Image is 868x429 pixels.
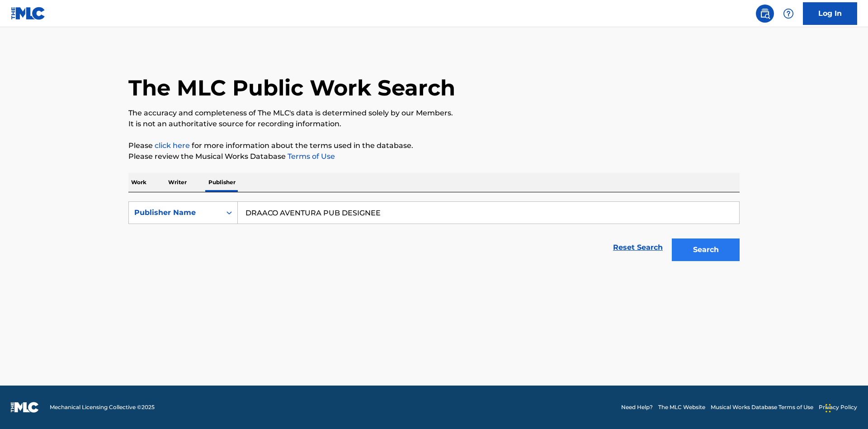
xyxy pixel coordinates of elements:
[803,2,857,25] a: Log In
[759,8,770,19] img: search
[621,403,653,411] a: Need Help?
[128,119,740,129] p: It is not an authoritative source for recording information.
[658,403,705,411] a: The MLC Website
[128,151,740,162] p: Please review the Musical Works Database
[819,403,857,411] a: Privacy Policy
[756,5,774,23] a: Public Search
[50,403,155,411] span: Mechanical Licensing Collective © 2025
[11,402,39,413] img: logo
[609,238,667,257] a: Reset Search
[826,395,831,422] div: Drag
[128,74,455,101] h1: The MLC Public Work Search
[11,7,46,20] img: MLC Logo
[128,108,740,119] p: The accuracy and completeness of The MLC's data is determined solely by our Members.
[128,173,149,192] p: Work
[711,403,813,411] a: Musical Works Database Terms of Use
[134,207,216,218] div: Publisher Name
[165,173,189,192] p: Writer
[779,5,797,23] div: Help
[128,201,740,266] form: Search Form
[155,141,190,150] a: click here
[783,8,794,19] img: help
[823,386,868,429] iframe: Chat Widget
[672,238,740,261] button: Search
[286,152,335,161] a: Terms of Use
[128,140,740,151] p: Please for more information about the terms used in the database.
[206,173,238,192] p: Publisher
